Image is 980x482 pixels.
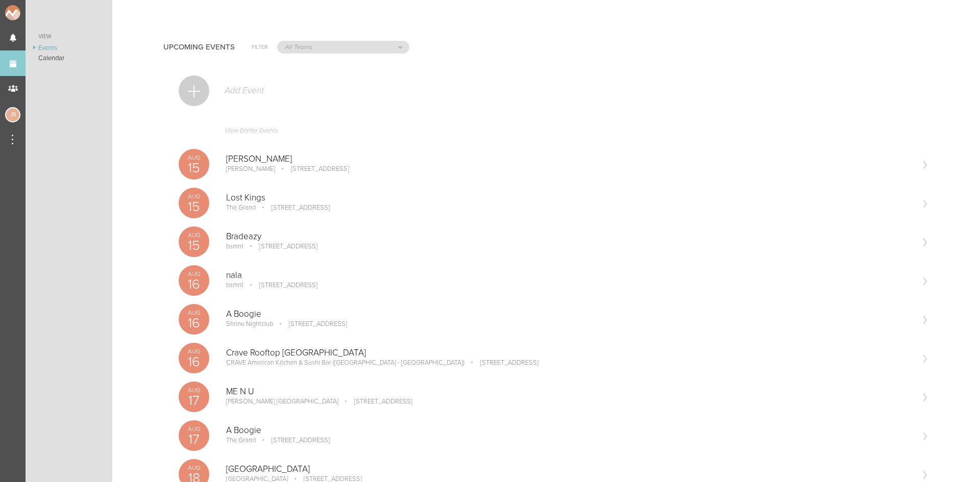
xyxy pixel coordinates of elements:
p: 15 [179,239,209,252]
p: [STREET_ADDRESS] [277,165,349,173]
p: The Grand [226,204,256,212]
p: Bradeazy [226,232,913,242]
p: Lost Kings [226,193,913,203]
p: 15 [179,161,209,175]
p: Aug [179,193,209,199]
p: Shrine Nightclub [226,320,273,328]
h6: Filter [252,43,268,52]
h4: Upcoming Events [163,43,235,52]
p: [PERSON_NAME] [GEOGRAPHIC_DATA] [226,397,338,405]
p: [STREET_ADDRESS] [257,436,330,444]
p: 16 [179,316,209,330]
p: The Grand [226,436,256,444]
img: NOMAD [5,5,63,20]
a: Calendar [26,53,112,63]
div: Jessica Smith [5,107,20,122]
p: ME N U [226,387,913,397]
a: View [26,31,112,43]
p: Aug [179,387,209,393]
p: Aug [179,155,209,161]
p: Aug [179,271,209,277]
p: Aug [179,348,209,354]
a: Events [26,43,112,53]
p: 17 [179,394,209,408]
p: Crave Rooftop [GEOGRAPHIC_DATA] [226,348,913,358]
p: Aug [179,465,209,471]
p: Aug [179,310,209,316]
p: A Boogie [226,309,913,319]
p: bsmnt [226,281,243,289]
p: [STREET_ADDRESS] [245,281,317,289]
p: [STREET_ADDRESS] [340,397,412,405]
p: 15 [179,200,209,214]
p: [STREET_ADDRESS] [275,320,347,328]
a: View Earlier Events [179,121,929,145]
p: A Boogie [226,425,913,436]
p: [STREET_ADDRESS] [466,359,538,367]
p: 16 [179,355,209,369]
p: [STREET_ADDRESS] [245,242,317,250]
p: [GEOGRAPHIC_DATA] [226,464,913,474]
p: Aug [179,426,209,432]
p: nala [226,270,913,281]
p: [STREET_ADDRESS] [257,204,330,212]
p: [PERSON_NAME] [226,154,913,164]
p: 16 [179,277,209,291]
p: Aug [179,232,209,238]
p: [PERSON_NAME] [226,165,275,173]
p: 17 [179,433,209,446]
p: bsmnt [226,242,243,250]
p: CRAVE American Kitchen & Sushi Bar ([GEOGRAPHIC_DATA] - [GEOGRAPHIC_DATA]) [226,359,464,367]
p: Add Event [224,86,264,96]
